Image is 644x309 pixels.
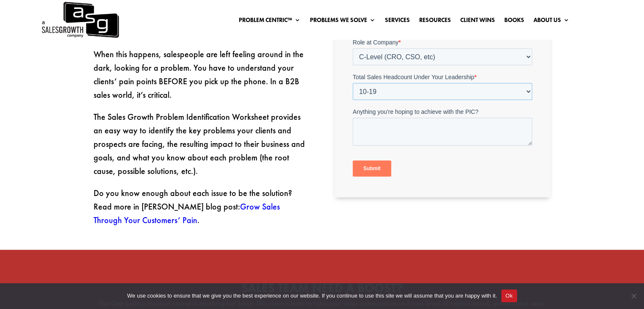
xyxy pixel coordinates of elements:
[419,17,451,26] a: Resources
[385,17,410,26] a: Services
[629,292,638,300] span: No
[501,290,517,302] button: Ok
[94,186,310,227] p: Do you know enough about each issue to be the solution? Read more in [PERSON_NAME] blog post: .
[94,110,310,186] p: The Sales Growth Problem Identification Worksheet provides an easy way to identify the key proble...
[460,17,495,26] a: Client Wins
[239,17,301,26] a: Problem Centric™
[533,17,569,26] a: About Us
[127,292,497,300] span: We use cookies to ensure that we give you the best experience on our website. If you continue to ...
[25,282,619,298] h2: SALES TEAM NEED A BOOST?
[504,17,524,26] a: Books
[310,17,376,26] a: Problems We Solve
[94,47,310,110] p: When this happens, salespeople are left feeling around in the dark, looking for a problem. You ha...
